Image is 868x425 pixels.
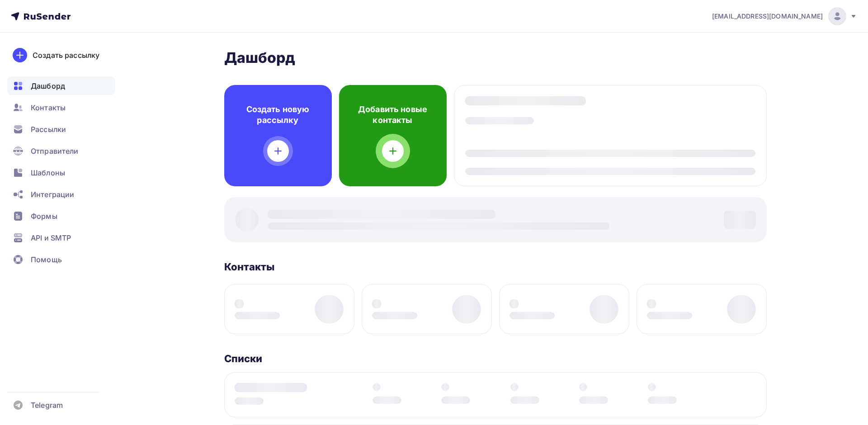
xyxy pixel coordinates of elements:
span: [EMAIL_ADDRESS][DOMAIN_NAME] [712,12,823,21]
h4: Добавить новые контакты [354,104,432,126]
h4: Создать новую рассылку [239,104,317,126]
div: Создать рассылку [33,50,99,61]
span: Отправители [31,146,79,156]
span: API и SMTP [31,232,71,243]
h3: Списки [224,352,263,365]
h3: Контакты [224,260,275,273]
a: Шаблоны [7,164,115,182]
a: Дашборд [7,77,115,95]
a: Рассылки [7,120,115,138]
h2: Дашборд [224,49,767,67]
a: Контакты [7,99,115,117]
a: Формы [7,207,115,225]
span: Интеграции [31,189,74,200]
span: Формы [31,211,57,222]
span: Контакты [31,102,66,113]
a: [EMAIL_ADDRESS][DOMAIN_NAME] [712,7,857,25]
span: Дашборд [31,80,65,91]
a: Отправители [7,142,115,160]
span: Telegram [31,400,63,411]
span: Помощь [31,254,62,265]
span: Рассылки [31,124,66,135]
span: Шаблоны [31,167,65,178]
